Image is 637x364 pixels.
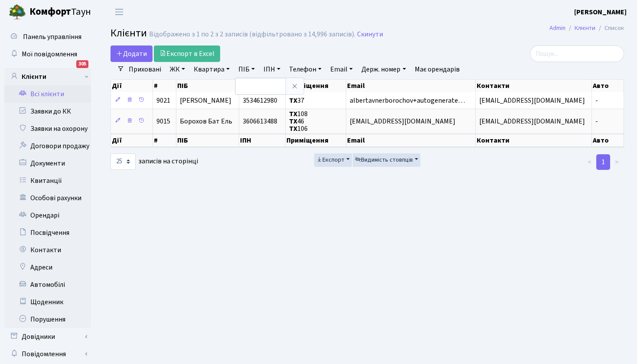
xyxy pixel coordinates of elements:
[592,134,624,147] th: Авто
[110,45,153,62] a: Додати
[530,45,624,62] input: Пошук...
[125,62,165,77] a: Приховані
[4,155,91,172] a: Документи
[4,259,91,276] a: Адреси
[166,62,188,77] a: ЖК
[76,60,88,68] div: 305
[4,28,91,45] a: Панель управління
[23,32,81,42] span: Панель управління
[595,117,598,126] span: -
[154,45,220,62] a: Експорт в Excel
[111,80,153,92] th: Дії
[316,156,344,164] span: Експорт
[357,30,383,39] a: Скинути
[479,96,585,105] span: [EMAIL_ADDRESS][DOMAIN_NAME]
[314,153,352,167] button: Експорт
[4,68,91,85] a: Клієнти
[243,117,277,126] span: 3606613488
[9,3,26,21] img: logo.png
[156,96,170,105] span: 9021
[355,156,413,164] span: Видимість стовпців
[149,30,355,39] div: Відображено з 1 по 2 з 2 записів (відфільтровано з 14,996 записів).
[235,62,258,77] a: ПІБ
[595,23,624,33] li: Список
[549,23,565,32] a: Admin
[327,62,356,77] a: Email
[29,5,91,19] span: Таун
[289,109,297,119] b: ТХ
[4,207,91,224] a: Орендарі
[153,134,176,147] th: #
[156,117,170,126] span: 9015
[476,80,592,92] th: Контакти
[479,117,585,126] span: [EMAIL_ADDRESS][DOMAIN_NAME]
[476,134,592,147] th: Контакти
[111,134,153,147] th: Дії
[4,311,91,328] a: Порушення
[289,117,297,126] b: ТХ
[4,189,91,207] a: Особові рахунки
[176,80,240,92] th: ПІБ
[190,62,233,77] a: Квартира
[4,293,91,311] a: Щоденник
[350,96,465,105] span: albertavnerborochov+autogenerate…
[286,80,346,92] th: Приміщення
[536,19,637,37] nav: breadcrumb
[29,5,71,19] b: Комфорт
[153,80,176,92] th: #
[180,117,232,126] span: Борохов Бат Ель
[286,62,325,77] a: Телефон
[4,241,91,259] a: Контакти
[108,5,130,19] button: Переключити навігацію
[4,85,91,103] a: Всі клієнти
[180,96,231,105] span: [PERSON_NAME]
[575,23,595,32] a: Клієнти
[4,276,91,293] a: Автомобілі
[574,7,627,17] b: [PERSON_NAME]
[4,328,91,345] a: Довідники
[110,153,136,170] select: записів на сторінці
[239,134,286,147] th: ІПН
[353,153,420,167] button: Видимість стовпців
[346,80,476,92] th: Email
[22,49,77,59] span: Мої повідомлення
[346,134,476,147] th: Email
[411,62,463,77] a: Має орендарів
[116,49,147,58] span: Додати
[4,103,91,120] a: Заявки до КК
[110,26,147,41] span: Клієнти
[260,62,284,77] a: ІПН
[4,137,91,155] a: Договори продажу
[4,172,91,189] a: Квитанції
[110,153,198,170] label: записів на сторінці
[595,96,598,105] span: -
[289,109,308,133] span: 108 46 106
[176,134,240,147] th: ПІБ
[4,345,91,363] a: Повідомлення
[289,96,297,105] b: ТХ
[289,96,304,105] span: 37
[574,7,627,17] a: [PERSON_NAME]
[243,96,277,105] span: 3534612980
[596,154,610,170] a: 1
[358,62,409,77] a: Держ. номер
[286,134,346,147] th: Приміщення
[592,80,624,92] th: Авто
[4,120,91,137] a: Заявки на охорону
[289,124,297,134] b: ТХ
[4,45,91,63] a: Мої повідомлення305
[4,224,91,241] a: Посвідчення
[350,117,455,126] span: [EMAIL_ADDRESS][DOMAIN_NAME]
